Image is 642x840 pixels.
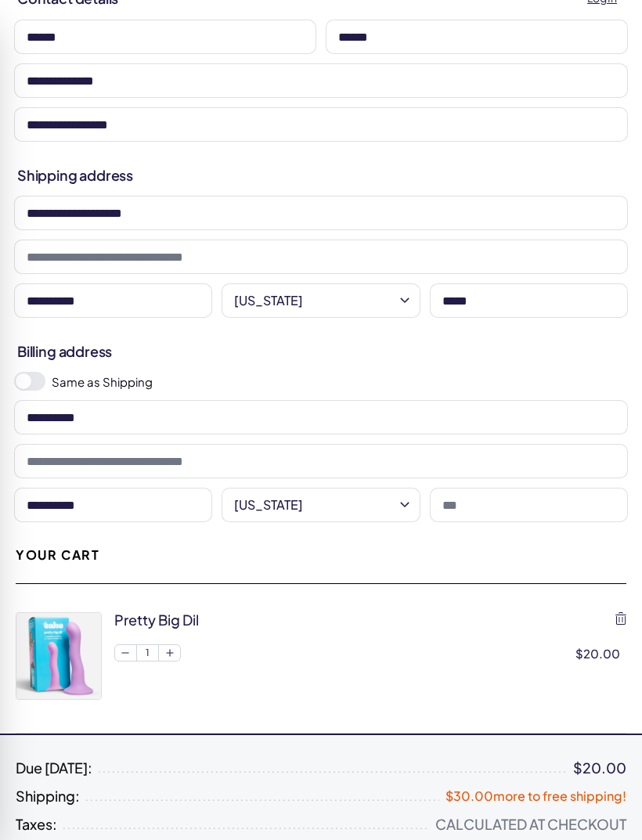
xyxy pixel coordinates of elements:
h2: Billing address [17,341,626,361]
span: $30.00 more to free shipping! [445,788,626,804]
div: $20.00 [573,760,626,776]
label: Same as Shipping [52,373,628,390]
div: Calculated at Checkout [435,817,626,832]
div: $20.00 [575,645,626,662]
span: Taxes: [16,817,57,832]
h2: Shipping address [17,165,626,185]
h2: Your Cart [16,546,99,564]
span: Due [DATE]: [16,760,92,776]
span: 1 [137,645,159,661]
img: toy_ecomm_refreshArtboard_4_c3c847b5-dbe3-44ef-ab0d-bc397a2aed98.jpg [16,613,101,699]
span: Shipping: [16,788,80,804]
div: pretty big dil [114,610,199,629]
